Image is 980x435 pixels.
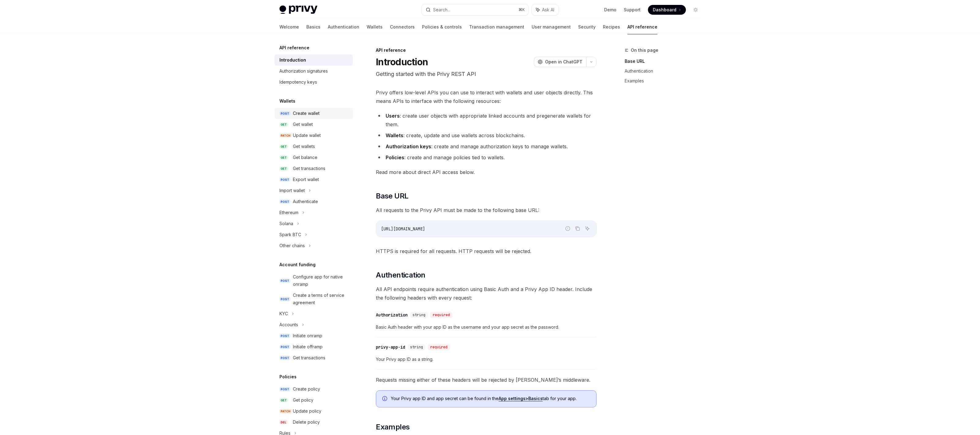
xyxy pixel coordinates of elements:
[625,56,705,66] a: Base URL
[275,130,353,141] a: PATCHUpdate wallet
[648,5,686,15] a: Dashboard
[376,88,597,105] span: Privy offers low-level APIs you can use to interact with wallets and user objects directly. This ...
[293,354,325,361] div: Get transactions
[279,44,309,51] h5: API reference
[279,199,290,204] span: POST
[578,20,596,34] a: Security
[376,270,425,280] span: Authentication
[293,198,318,205] div: Authenticate
[279,177,290,182] span: POST
[534,57,586,67] button: Open in ChatGPT
[275,119,353,130] a: GETGet wallet
[275,77,353,88] a: Idempotency keys
[376,191,408,201] span: Base URL
[376,422,410,432] span: Examples
[279,345,290,349] span: POST
[625,66,705,76] a: Authentication
[279,166,288,171] span: GET
[279,420,287,425] span: DEL
[279,398,288,403] span: GET
[293,343,323,350] div: Initiate offramp
[279,122,288,127] span: GET
[583,225,591,233] button: Ask AI
[275,152,353,163] a: GETGet balance
[391,395,590,402] span: Your Privy app ID and app secret can be found in the tab for your app.
[279,409,292,414] span: PATCH
[293,407,321,415] div: Update policy
[376,70,597,78] p: Getting started with the Privy REST API
[604,7,616,13] a: Demo
[624,7,641,13] a: Support
[279,67,328,75] div: Authorization signatures
[275,271,353,290] a: POSTConfigure app for native onramp
[279,187,305,194] div: Import wallet
[376,47,597,53] div: API reference
[275,341,353,352] a: POSTInitiate offramp
[293,418,320,426] div: Delete policy
[376,206,597,214] span: All requests to the Privy API must be made to the following base URL:
[421,4,529,15] button: Search...⌘K
[469,20,524,34] a: Transaction management
[376,142,597,151] li: : create and manage authorization keys to manage wallets.
[386,143,431,149] strong: Authorization keys
[386,132,403,138] strong: Wallets
[293,292,349,306] div: Create a terms of service agreement
[293,273,349,288] div: Configure app for native onramp
[275,417,353,428] a: DELDelete policy
[279,111,290,116] span: POST
[376,376,597,384] span: Requests missing either of these headers will be rejected by [PERSON_NAME]’s middleware.
[275,290,353,308] a: POSTCreate a terms of service agreement
[279,278,290,283] span: POST
[542,7,554,13] span: Ask AI
[328,20,359,34] a: Authentication
[279,133,292,138] span: PATCH
[376,312,408,318] div: Authorization
[376,168,597,176] span: Read more about direct API access below.
[631,47,658,54] span: On this page
[376,356,597,363] span: Your Privy app ID as a string.
[603,20,620,34] a: Recipes
[275,66,353,77] a: Authorization signatures
[428,344,450,350] div: required
[293,132,321,139] div: Update wallet
[293,121,313,128] div: Get wallet
[275,406,353,417] a: PATCHUpdate policy
[422,20,462,34] a: Policies & controls
[279,356,290,360] span: POST
[410,345,423,350] span: string
[376,153,597,162] li: : create and manage policies tied to wallets.
[390,20,415,34] a: Connectors
[376,247,597,255] span: HTTPS is required for all requests. HTTP requests will be rejected.
[545,59,582,65] span: Open in ChatGPT
[279,78,317,86] div: Idempotency keys
[367,20,383,34] a: Wallets
[293,165,325,172] div: Get transactions
[381,226,425,232] span: [URL][DOMAIN_NAME]
[275,196,353,207] a: POSTAuthenticate
[518,7,525,12] span: ⌘ K
[279,297,290,301] span: POST
[499,396,543,401] a: App settings>Basics
[293,143,315,150] div: Get wallets
[293,176,319,183] div: Export wallet
[293,396,313,404] div: Get policy
[532,20,571,34] a: User management
[275,330,353,341] a: POSTInitiate onramp
[279,387,290,391] span: POST
[625,76,705,86] a: Examples
[279,144,288,149] span: GET
[499,396,526,401] strong: App settings
[376,323,597,331] span: Basic Auth header with your app ID as the username and your app secret as the password.
[275,141,353,152] a: GETGet wallets
[430,312,452,318] div: required
[279,321,298,328] div: Accounts
[275,163,353,174] a: GETGet transactions
[376,56,428,67] h1: Introduction
[279,373,297,380] h5: Policies
[279,220,293,227] div: Solana
[279,209,298,216] div: Ethereum
[279,261,316,268] h5: Account funding
[279,20,299,34] a: Welcome
[691,5,701,15] button: Toggle dark mode
[275,55,353,66] a: Introduction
